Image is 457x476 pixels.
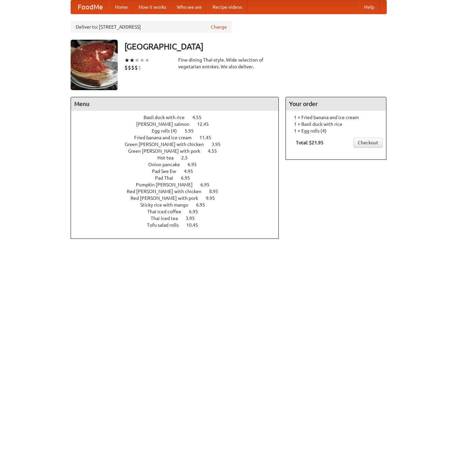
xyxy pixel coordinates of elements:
[155,175,202,181] a: Pad Thai 6.95
[147,222,211,228] a: Tofu salad rolls 10.45
[136,121,221,127] a: [PERSON_NAME] salmon 12.45
[147,209,211,214] a: Thai iced coffee 6.95
[157,155,180,160] span: Hot tea
[289,127,383,134] li: 1 × Egg rolls (4)
[296,140,323,145] b: Total: $21.95
[110,0,133,14] a: Home
[199,135,218,140] span: 11.45
[148,162,187,167] span: Onion pancake
[128,148,229,154] a: Green [PERSON_NAME] with pork 4.55
[212,142,227,147] span: 3.95
[135,57,140,64] li: ★
[128,148,207,154] span: Green [PERSON_NAME] with pork
[140,202,218,208] a: Sticky rice with mango 6.95
[135,64,138,71] li: $
[185,128,200,134] span: 5.95
[124,64,128,71] li: $
[207,0,247,14] a: Recipe videos
[136,182,199,187] span: Pumpkin [PERSON_NAME]
[196,202,212,208] span: 6.95
[152,169,205,174] a: Pad See Ew 4.95
[189,209,205,214] span: 6.95
[134,135,198,140] span: Fried banana and ice cream
[71,40,118,90] img: angular.jpg
[124,57,129,64] li: ★
[71,97,279,111] h4: Menu
[209,189,225,194] span: 8.95
[172,0,207,14] a: Who we are
[134,135,224,140] a: Fried banana and ice cream 11.45
[200,182,216,187] span: 6.95
[186,222,205,228] span: 10.45
[359,0,380,14] a: Help
[197,121,216,127] span: 12.45
[151,216,207,221] a: Thai iced tea 3.95
[206,195,222,201] span: 9.95
[152,128,184,134] span: Egg rolls (4)
[140,57,145,64] li: ★
[157,155,200,160] a: Hot tea 2.5
[178,57,279,70] div: Fine dining Thai-style. Wide selection of vegetarian entrées. We also deliver.
[188,162,203,167] span: 6.95
[127,189,231,194] a: Red [PERSON_NAME] with chicken 8.95
[155,175,180,181] span: Pad Thai
[289,121,383,127] li: 1 × Basil duck with rice
[125,142,233,147] a: Green [PERSON_NAME] with chicken 3.95
[125,142,211,147] span: Green [PERSON_NAME] with chicken
[124,40,387,53] h3: [GEOGRAPHIC_DATA]
[192,115,208,120] span: 4.55
[152,128,206,134] a: Egg rolls (4) 5.95
[145,57,150,64] li: ★
[181,155,194,160] span: 2.5
[147,222,185,228] span: Tofu salad rolls
[353,138,383,148] a: Checkout
[181,175,197,181] span: 6.95
[129,57,135,64] li: ★
[147,209,188,214] span: Thai iced coffee
[71,0,110,14] a: FoodMe
[136,121,196,127] span: [PERSON_NAME] salmon
[184,169,200,174] span: 4.95
[144,115,214,120] a: Basil duck with rice 4.55
[211,24,227,30] a: Change
[286,97,386,111] h4: Your order
[127,189,208,194] span: Red [PERSON_NAME] with chicken
[186,216,201,221] span: 3.95
[208,148,224,154] span: 4.55
[148,162,209,167] a: Onion pancake 6.95
[138,64,141,71] li: $
[133,0,172,14] a: How it works
[151,216,185,221] span: Thai iced tea
[289,114,383,121] li: 1 × Fried banana and ice cream
[144,115,191,120] span: Basil duck with rice
[140,202,195,208] span: Sticky rice with mango
[130,195,205,201] span: Red [PERSON_NAME] with pork
[152,169,183,174] span: Pad See Ew
[130,195,227,201] a: Red [PERSON_NAME] with pork 9.95
[136,182,222,187] a: Pumpkin [PERSON_NAME] 6.95
[128,64,131,71] li: $
[71,21,232,33] div: Deliver to: [STREET_ADDRESS]
[131,64,135,71] li: $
